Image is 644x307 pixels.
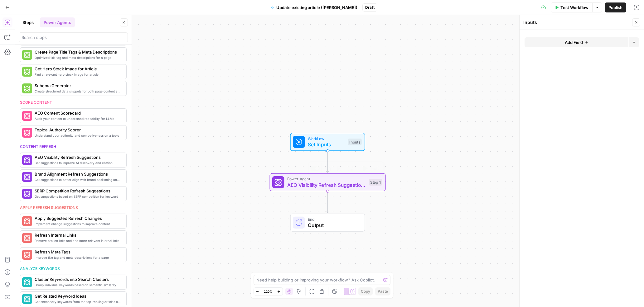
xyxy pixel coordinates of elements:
[375,287,390,295] button: Paste
[35,66,121,72] span: Get Hero Stock Image for Article
[35,282,121,287] span: Group individual keywords based on semantic similarity
[35,255,121,260] span: Improve title tag and meta descriptions for a page
[35,276,121,282] span: Cluster Keywords into Search Clusters
[35,116,121,121] span: Audit your content to understand readability for LLMs
[35,110,121,116] span: AEO Content Scorecard
[270,173,386,191] div: Power AgentAEO Visibility Refresh SuggestionsStep 1Test
[267,2,361,12] button: Update existing article ([PERSON_NAME])
[35,238,121,243] span: Remove broken links and add more relevant internal links
[361,289,370,294] span: Copy
[523,19,630,26] div: Inputs
[35,154,121,160] span: AEO Visibility Refresh Suggestions
[35,171,121,177] span: Brand Alignment Refresh Suggestions
[35,127,121,133] span: Topical Authority Scorer
[35,49,121,55] span: Create Page Title Tags & Meta Descriptions
[35,160,121,165] span: Get suggestions to improve AI discovery and citation
[35,188,121,194] span: SERP Competition Refresh Suggestions
[308,141,345,148] span: Set Inputs
[365,5,375,10] span: Draft
[40,17,75,27] button: Power Agents
[20,144,127,149] div: Content refresh
[35,72,121,77] span: Find a relevant hero stock image for article
[35,299,121,304] span: Get secondary keywords from the top-ranking articles of a target search term
[287,181,366,189] span: AEO Visibility Refresh Suggestions
[327,151,329,173] g: Edge from start to step_1
[35,83,121,89] span: Schema Generator
[359,163,382,173] button: Test
[22,34,125,40] input: Search steps
[270,133,386,151] div: WorkflowSet InputsInputs
[20,205,127,210] div: Apply refresh suggestions
[35,177,121,182] span: Get suggestions to better align with brand positioning and tone
[308,135,345,141] span: Workflow
[327,191,329,213] g: Edge from step_1 to end
[35,221,121,226] span: Implement change suggestions to improve content
[35,55,121,60] span: Optimized title tag and meta descriptions for a page
[20,100,127,105] div: Score content
[565,39,583,45] span: Add Field
[35,293,121,299] span: Get Related Keyword Ideas
[35,215,121,221] span: Apply Suggested Refresh Changes
[264,289,273,294] span: 120%
[276,4,357,11] span: Update existing article ([PERSON_NAME])
[358,287,373,295] button: Copy
[348,139,361,145] div: Inputs
[35,249,121,255] span: Refresh Meta Tags
[35,133,121,138] span: Understand your authority and competiveness on a topic
[370,165,379,172] span: Test
[287,176,366,182] span: Power Agent
[35,194,121,199] span: Get suggestions based on SERP competition for keyword
[608,4,622,11] span: Publish
[308,216,359,222] span: End
[308,221,359,229] span: Output
[35,232,121,238] span: Refresh Internal Links
[378,289,388,294] span: Paste
[560,4,588,11] span: Test Workflow
[551,2,592,12] button: Test Workflow
[20,266,127,272] div: Analyze keywords
[605,2,626,12] button: Publish
[369,179,382,186] div: Step 1
[525,37,628,47] button: Add Field
[35,89,121,94] span: Create structured data snippets for both page content and images
[270,214,386,232] div: EndOutput
[19,17,37,27] button: Steps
